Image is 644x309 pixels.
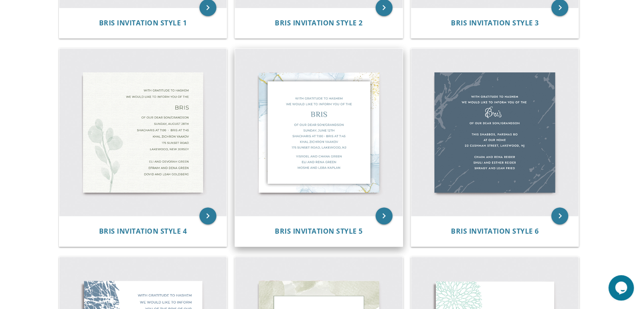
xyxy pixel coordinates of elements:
[551,207,568,224] a: keyboard_arrow_right
[199,207,216,224] a: keyboard_arrow_right
[99,18,187,28] span: Bris Invitation Style 1
[99,19,187,27] a: Bris Invitation Style 1
[451,227,539,235] a: Bris Invitation Style 6
[275,19,363,27] a: Bris Invitation Style 2
[99,226,187,236] span: Bris Invitation Style 4
[275,18,363,28] span: Bris Invitation Style 2
[451,226,539,236] span: Bris Invitation Style 6
[451,19,539,27] a: Bris Invitation Style 3
[451,18,539,28] span: Bris Invitation Style 3
[99,227,187,235] a: Bris Invitation Style 4
[376,207,392,224] a: keyboard_arrow_right
[275,226,363,236] span: Bris Invitation Style 5
[235,49,403,216] img: Bris Invitation Style 5
[275,227,363,235] a: Bris Invitation Style 5
[608,275,636,301] iframe: chat widget
[59,49,227,216] img: Bris Invitation Style 4
[411,49,579,216] img: Bris Invitation Style 6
